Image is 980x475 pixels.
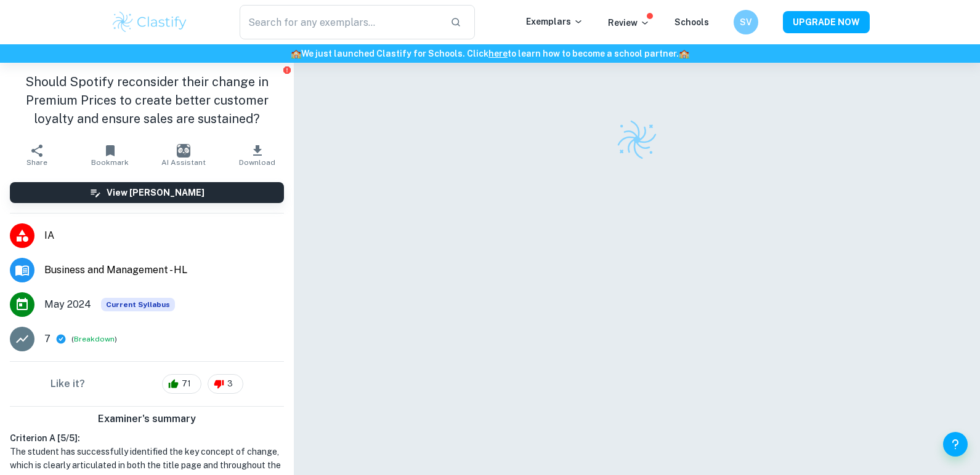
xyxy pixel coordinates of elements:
h6: View [PERSON_NAME] [107,186,205,199]
a: Schools [674,17,709,27]
h6: Like it? [51,377,85,391]
button: Help and Feedback [943,432,968,457]
span: IA [44,228,284,243]
img: Clastify logo [111,10,189,34]
span: 71 [175,378,198,390]
h1: Should Spotify reconsider their change in Premium Prices to create better customer loyalty and en... [10,73,284,128]
span: ( ) [71,333,117,345]
span: Bookmark [91,158,129,167]
button: Download [221,138,294,172]
h6: Criterion A [ 5 / 5 ]: [10,431,284,445]
span: Business and Management - HL [44,263,284,277]
button: Report issue [282,65,291,74]
img: Clastify logo [615,118,658,161]
span: Current Syllabus [101,298,175,311]
a: here [488,49,508,58]
span: Download [239,158,275,167]
h6: Examiner's summary [5,412,289,426]
p: Exemplars [526,15,583,28]
input: Search for any exemplars... [240,5,441,39]
div: This exemplar is based on the current syllabus. Feel free to refer to it for inspiration/ideas wh... [101,298,175,311]
div: 3 [208,374,243,394]
button: UPGRADE NOW [783,11,870,33]
h6: SV [739,15,753,29]
h6: We just launched Clastify for Schools. Click to learn how to become a school partner. [2,47,978,60]
img: AI Assistant [177,144,190,158]
span: 🏫 [679,49,689,58]
button: AI Assistant [147,138,221,172]
button: View [PERSON_NAME] [10,182,284,203]
span: May 2024 [44,297,91,312]
button: SV [734,10,758,34]
span: 3 [221,378,240,390]
span: 🏫 [291,49,301,58]
p: 7 [44,332,51,346]
span: Share [26,158,47,167]
button: Bookmark [73,138,147,172]
div: 71 [162,374,201,394]
p: Review [608,16,650,30]
span: AI Assistant [161,158,206,167]
button: Breakdown [74,333,115,345]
